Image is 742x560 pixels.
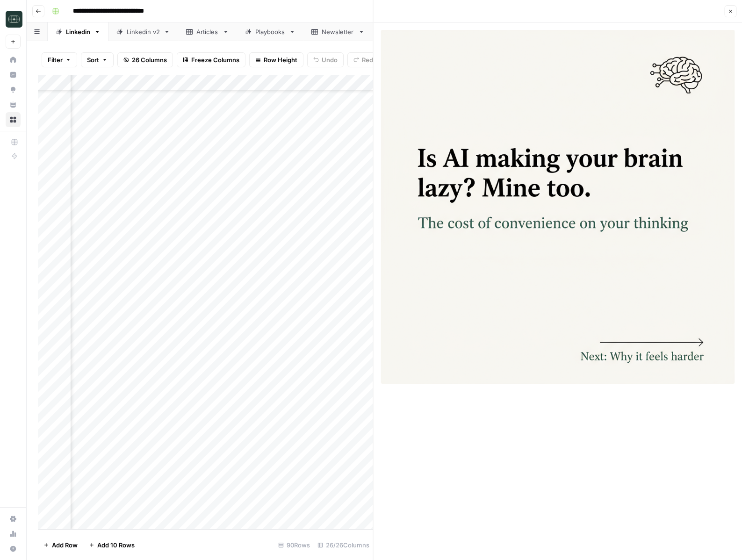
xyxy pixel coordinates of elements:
[52,540,78,550] span: Add Row
[6,11,22,28] img: Catalyst Logo
[6,541,21,556] button: Help + Support
[6,526,21,541] a: Usage
[132,55,167,65] span: 26 Columns
[191,55,239,65] span: Freeze Columns
[117,52,173,67] button: 26 Columns
[6,511,21,526] a: Settings
[6,82,21,97] a: Opportunities
[83,538,140,553] button: Add 10 Rows
[322,27,354,36] div: Newsletter
[97,540,135,550] span: Add 10 Rows
[108,22,178,41] a: Linkedin v2
[6,112,21,127] a: Browse
[178,22,237,41] a: Articles
[303,22,373,41] a: Newsletter
[48,55,63,65] span: Filter
[255,27,285,36] div: Playbooks
[177,52,245,67] button: Freeze Columns
[362,55,377,65] span: Redo
[314,538,373,553] div: 26/26 Columns
[249,52,303,67] button: Row Height
[322,55,338,65] span: Undo
[6,97,21,112] a: Your Data
[6,7,21,31] button: Workspace: Catalyst
[196,27,219,36] div: Articles
[274,538,314,553] div: 90 Rows
[87,55,99,65] span: Sort
[347,52,383,67] button: Redo
[6,67,21,82] a: Insights
[38,538,83,553] button: Add Row
[127,27,160,36] div: Linkedin v2
[381,30,735,384] img: Row/Cell
[81,52,114,67] button: Sort
[48,22,108,41] a: Linkedin
[42,52,77,67] button: Filter
[237,22,303,41] a: Playbooks
[264,55,297,65] span: Row Height
[66,27,90,36] div: Linkedin
[307,52,344,67] button: Undo
[6,52,21,67] a: Home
